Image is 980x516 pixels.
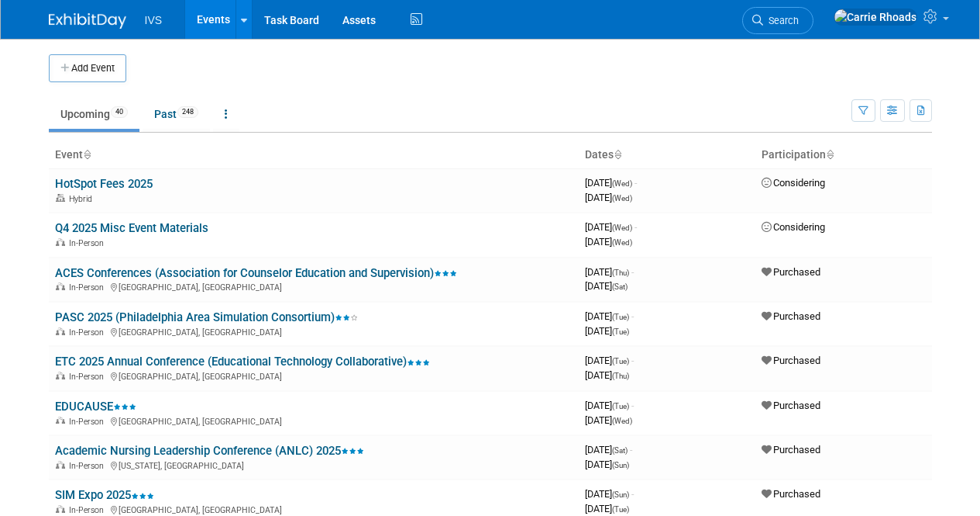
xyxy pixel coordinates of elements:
[634,177,637,189] span: -
[763,15,799,26] span: Search
[631,400,634,411] span: -
[585,192,632,203] span: [DATE]
[585,355,634,366] span: [DATE]
[55,266,457,280] a: ACES Conferences (Association for Counselor Education and Supervision)
[631,266,634,278] span: -
[631,355,634,366] span: -
[55,221,208,235] a: Q4 2025 Misc Event Materials
[634,221,637,233] span: -
[762,266,820,278] span: Purchased
[762,177,825,189] span: Considering
[55,355,430,369] a: ETC 2025 Annual Conference (Educational Technology Collaborative)
[762,221,825,233] span: Considering
[143,99,210,129] a: Past248
[585,325,629,337] span: [DATE]
[612,327,629,336] span: (Tue)
[585,414,632,426] span: [DATE]
[585,369,629,381] span: [DATE]
[69,282,108,293] span: In-Person
[585,221,637,233] span: [DATE]
[762,488,820,500] span: Purchased
[612,357,629,365] span: (Tue)
[585,280,628,292] span: [DATE]
[612,194,632,203] span: (Wed)
[56,238,65,246] img: In-Person Event
[755,142,932,168] th: Participation
[834,9,917,26] img: Carrie Rhoads
[579,142,755,168] th: Dates
[55,177,153,191] a: HotSpot Fees 2025
[762,400,820,411] span: Purchased
[55,459,573,471] div: [US_STATE], [GEOGRAPHIC_DATA]
[145,14,163,26] span: IVS
[111,106,128,118] span: 40
[826,148,834,161] a: Sort by Participation Type
[612,238,632,247] span: (Wed)
[177,106,198,118] span: 248
[631,310,634,322] span: -
[55,503,573,515] div: [GEOGRAPHIC_DATA], [GEOGRAPHIC_DATA]
[69,461,108,471] span: In-Person
[612,372,629,380] span: (Thu)
[83,148,91,161] a: Sort by Event Name
[630,444,632,455] span: -
[585,400,634,411] span: [DATE]
[56,372,65,379] img: In-Person Event
[56,194,65,202] img: Hybrid Event
[631,488,634,500] span: -
[612,223,632,232] span: (Wed)
[585,488,634,500] span: [DATE]
[585,459,629,470] span: [DATE]
[585,444,632,455] span: [DATE]
[585,236,632,248] span: [DATE]
[49,54,126,82] button: Add Event
[55,325,573,338] div: [GEOGRAPHIC_DATA], [GEOGRAPHIC_DATA]
[742,7,813,34] a: Search
[585,266,634,278] span: [DATE]
[49,99,139,129] a: Upcoming40
[55,444,364,458] a: Academic Nursing Leadership Conference (ANLC) 2025
[55,310,358,324] a: PASC 2025 (Philadelphia Area Simulation Consortium)
[55,280,573,293] div: [GEOGRAPHIC_DATA], [GEOGRAPHIC_DATA]
[69,417,108,427] span: In-Person
[585,177,637,189] span: [DATE]
[612,461,629,469] span: (Sun)
[55,400,136,414] a: EDUCAUSE
[55,414,573,427] div: [GEOGRAPHIC_DATA], [GEOGRAPHIC_DATA]
[56,327,65,335] img: In-Person Event
[762,355,820,366] span: Purchased
[585,310,634,322] span: [DATE]
[49,13,126,29] img: ExhibitDay
[69,372,108,382] span: In-Person
[612,417,632,425] span: (Wed)
[612,313,629,321] span: (Tue)
[49,142,579,168] th: Event
[612,282,628,291] span: (Sat)
[56,282,65,290] img: In-Person Event
[612,179,632,188] span: (Wed)
[56,417,65,424] img: In-Person Event
[612,505,629,514] span: (Tue)
[69,194,97,204] span: Hybrid
[55,369,573,382] div: [GEOGRAPHIC_DATA], [GEOGRAPHIC_DATA]
[69,238,108,248] span: In-Person
[585,503,629,514] span: [DATE]
[762,444,820,455] span: Purchased
[762,310,820,322] span: Purchased
[612,268,629,277] span: (Thu)
[56,505,65,513] img: In-Person Event
[55,488,154,502] a: SIM Expo 2025
[612,490,629,499] span: (Sun)
[69,505,108,515] span: In-Person
[612,402,629,410] span: (Tue)
[56,461,65,469] img: In-Person Event
[612,446,628,455] span: (Sat)
[69,327,108,338] span: In-Person
[614,148,621,161] a: Sort by Start Date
